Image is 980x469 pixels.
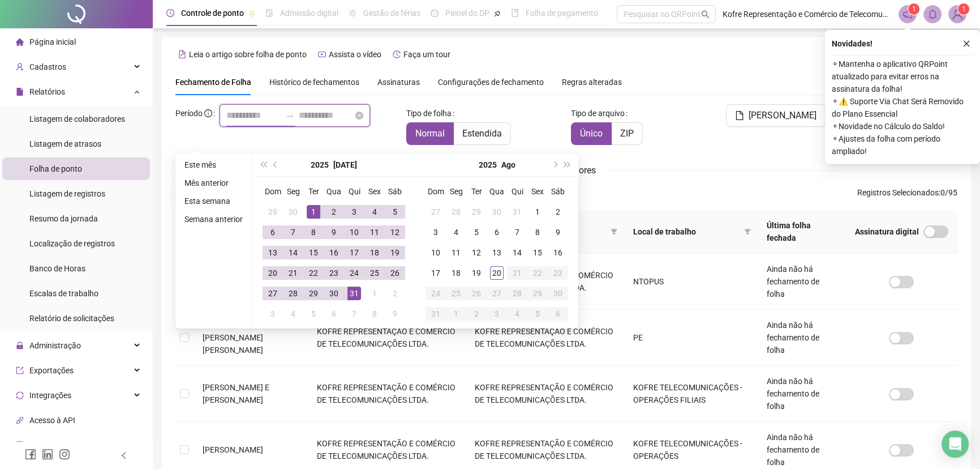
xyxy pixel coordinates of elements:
[265,9,273,17] span: file-done
[16,342,24,349] span: lock
[16,441,24,449] span: audit
[263,242,283,263] td: 2025-07-13
[429,225,442,239] div: 3
[388,307,402,321] div: 9
[742,223,753,240] span: filter
[446,283,466,304] td: 2025-08-25
[263,181,283,202] th: Dom
[767,433,819,467] span: Ainda não há fechamento de folha
[526,8,598,18] span: Folha de pagamento
[307,205,320,219] div: 1
[425,202,446,222] td: 2025-07-27
[364,181,385,202] th: Sex
[385,202,405,222] td: 2025-07-05
[551,287,565,300] div: 30
[347,205,361,219] div: 3
[449,266,463,280] div: 18
[327,246,341,259] div: 16
[166,9,174,17] span: clock-circle
[263,222,283,242] td: 2025-07-06
[385,181,405,202] th: Sáb
[431,9,439,17] span: dashboard
[388,205,402,219] div: 5
[449,246,463,259] div: 11
[286,225,300,239] div: 7
[263,263,283,283] td: 2025-07-20
[266,266,280,280] div: 20
[490,205,504,219] div: 30
[487,222,507,242] td: 2025-08-06
[329,50,381,59] span: Assista o vídeo
[551,266,565,280] div: 23
[385,263,405,283] td: 2025-07-26
[620,128,634,139] span: ZIP
[344,181,364,202] th: Qui
[303,304,324,324] td: 2025-08-05
[16,63,24,71] span: user-add
[385,283,405,304] td: 2025-08-02
[285,111,294,120] span: to
[333,154,357,176] button: month panel
[438,78,544,86] span: Configurações de fechamento
[507,202,527,222] td: 2025-07-31
[832,120,973,133] span: ⚬ Novidade no Cálculo do Saldo!
[29,114,125,123] span: Listagem de colaboradores
[470,225,483,239] div: 5
[344,202,364,222] td: 2025-07-03
[857,186,957,204] span: : 0 / 95
[449,287,463,300] div: 25
[527,283,548,304] td: 2025-08-29
[548,202,568,222] td: 2025-08-02
[446,202,466,222] td: 2025-07-28
[175,78,251,87] span: Fechamento de Folha
[767,321,819,355] span: Ainda não há fechamento de folha
[280,8,338,18] span: Admissão digital
[501,154,515,176] button: month panel
[507,263,527,283] td: 2025-08-21
[324,263,344,283] td: 2025-07-23
[510,246,524,259] div: 14
[608,223,620,240] span: filter
[425,222,446,242] td: 2025-08-03
[510,205,524,219] div: 31
[744,228,751,235] span: filter
[344,242,364,263] td: 2025-07-17
[368,225,381,239] div: 11
[490,307,504,321] div: 3
[347,266,361,280] div: 24
[449,225,463,239] div: 4
[327,205,341,219] div: 2
[327,307,341,321] div: 6
[510,307,524,321] div: 4
[507,283,527,304] td: 2025-08-28
[364,222,385,242] td: 2025-07-11
[767,265,819,299] span: Ainda não há fechamento de folha
[527,181,548,202] th: Sex
[507,222,527,242] td: 2025-08-07
[429,205,442,219] div: 27
[855,225,919,238] span: Assinatura digital
[324,283,344,304] td: 2025-07-30
[429,246,442,259] div: 10
[388,266,402,280] div: 26
[562,78,622,86] span: Regras alteradas
[283,242,303,263] td: 2025-07-14
[466,263,487,283] td: 2025-08-19
[307,225,320,239] div: 8
[286,307,300,321] div: 4
[446,304,466,324] td: 2025-09-01
[466,283,487,304] td: 2025-08-26
[303,242,324,263] td: 2025-07-15
[324,222,344,242] td: 2025-07-09
[561,154,574,176] button: super-next-year
[307,266,320,280] div: 22
[466,181,487,202] th: Ter
[551,225,565,239] div: 9
[349,9,356,17] span: sun
[510,287,524,300] div: 28
[624,254,758,310] td: NTOPUS
[908,3,919,15] sup: 1
[324,304,344,324] td: 2025-08-06
[385,222,405,242] td: 2025-07-12
[531,225,544,239] div: 8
